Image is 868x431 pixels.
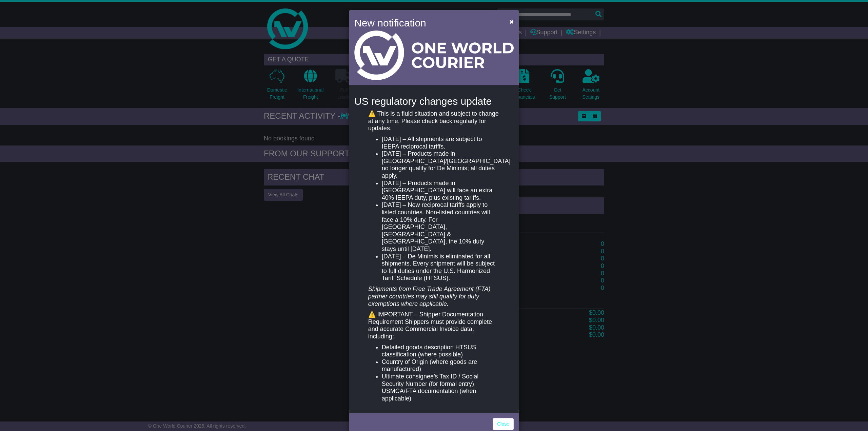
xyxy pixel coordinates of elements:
li: [DATE] – New reciprocal tariffs apply to listed countries. Non-listed countries will face a 10% d... [382,201,500,253]
h4: New notification [354,15,500,31]
img: Light [354,31,514,80]
h4: US regulatory changes update [354,96,514,107]
button: Close [506,15,517,28]
em: Shipments from Free Trade Agreement (FTA) partner countries may still qualify for duty exemptions... [368,286,491,307]
a: Close [493,418,514,430]
p: ⚠️ This is a fluid situation and subject to change at any time. Please check back regularly for u... [368,110,500,132]
li: Country of Origin (where goods are manufactured) [382,358,500,373]
li: [DATE] – All shipments are subject to IEEPA reciprocal tariffs. [382,136,500,150]
li: [DATE] – Products made in [GEOGRAPHIC_DATA] will face an extra 40% IEEPA duty, plus existing tari... [382,180,500,202]
li: Detailed goods description HTSUS classification (where possible) [382,344,500,358]
span: × [510,18,514,25]
li: [DATE] – Products made in [GEOGRAPHIC_DATA]/[GEOGRAPHIC_DATA] no longer qualify for De Minimis; a... [382,150,500,179]
p: ⚠️ IMPORTANT – Shipper Documentation Requirement Shippers must provide complete and accurate Comm... [368,311,500,340]
li: Ultimate consignee’s Tax ID / Social Security Number (for formal entry) USMCA/FTA documentation (... [382,373,500,402]
li: [DATE] – De Minimis is eliminated for all shipments. Every shipment will be subject to full dutie... [382,253,500,282]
